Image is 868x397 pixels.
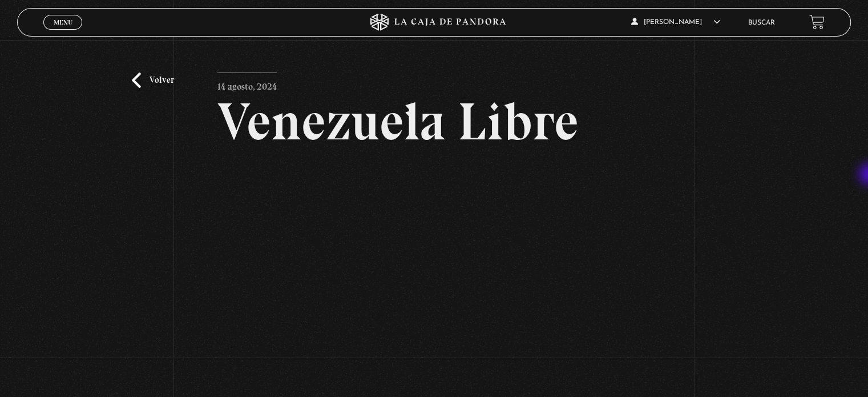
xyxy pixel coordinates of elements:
span: Menu [54,19,72,26]
a: Buscar [748,19,775,26]
a: View your shopping cart [809,14,825,30]
span: [PERSON_NAME] [631,19,720,26]
a: Volver [132,73,174,88]
span: Cerrar [50,29,76,37]
p: 14 agosto, 2024 [217,73,277,95]
h2: Venezuela Libre [217,95,651,148]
